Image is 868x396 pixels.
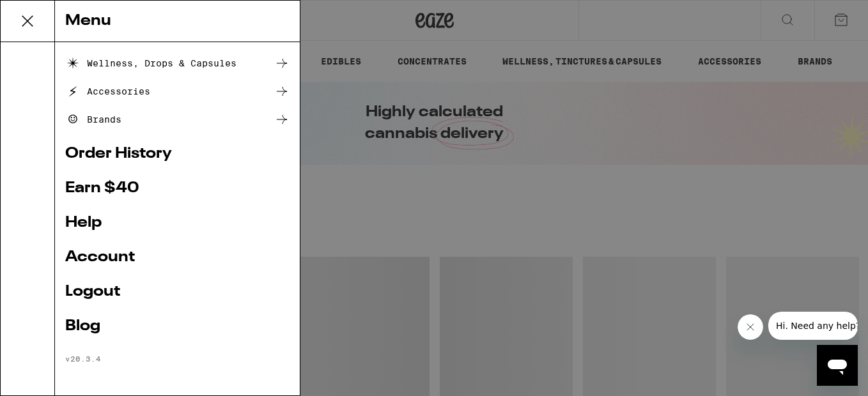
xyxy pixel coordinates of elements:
[65,84,290,99] a: Accessories
[65,56,290,71] a: Wellness, Drops & Capsules
[65,284,290,300] a: Logout
[65,215,290,231] a: Help
[65,84,150,99] div: Accessories
[65,319,290,334] a: Blog
[65,250,290,265] a: Account
[768,312,858,340] iframe: Message from company
[738,314,763,340] iframe: Close message
[65,181,290,196] a: Earn $ 40
[817,345,858,386] iframe: Button to launch messaging window
[65,146,290,162] a: Order History
[65,354,101,363] span: v 20.3.4
[8,9,92,19] span: Hi. Need any help?
[55,1,300,42] div: Menu
[65,112,290,127] a: Brands
[65,112,121,127] div: Brands
[65,56,236,71] div: Wellness, Drops & Capsules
